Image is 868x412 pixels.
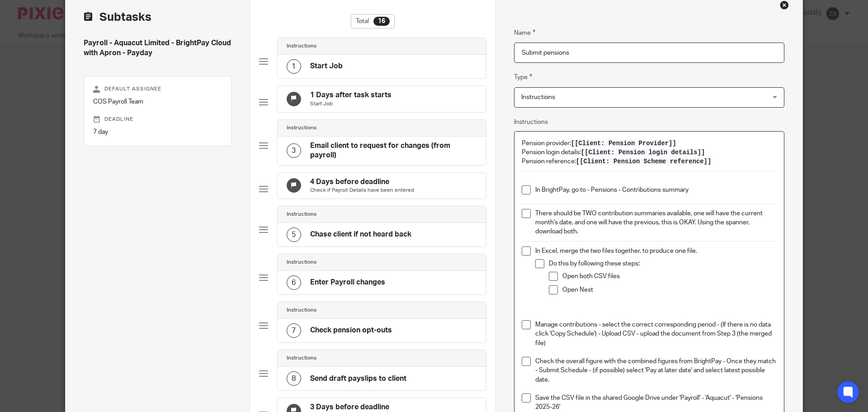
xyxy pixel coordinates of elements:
[780,0,789,9] div: Close this dialog window
[287,143,301,158] div: 3
[310,374,406,384] h4: Send draft payslips to client
[373,17,390,26] div: 16
[310,100,392,108] p: Start Job
[535,185,777,194] p: In BrightPay, go to - Pensions - Contributions summary
[93,97,222,106] p: COS Payroll Team
[351,14,395,28] div: Total
[571,140,676,147] span: [[Client: Pension Provider]]
[287,124,316,132] h4: Instructions
[310,326,392,335] h4: Check pension opt-outs
[562,272,777,281] p: Open both CSV files
[310,90,392,100] h4: 1 Days after task starts
[310,230,411,239] h4: Chase client if not heard back
[287,371,301,386] div: 8
[84,38,231,58] h4: Payroll - Aquacut Limited - BrightPay Cloud with Apron - Payday
[549,259,777,268] p: Do this by following these steps:
[287,59,301,74] div: 1
[535,209,777,237] p: There should be TWO contribution summaries available, one will have the current month's date, and...
[535,320,777,348] p: Manage contributions - select the correct corresponding period - (If there is no data click 'Copy...
[287,259,316,266] h4: Instructions
[287,323,301,338] div: 7
[93,128,222,137] p: 7 day
[287,355,316,362] h4: Instructions
[84,9,151,25] h2: Subtasks
[576,158,711,165] span: [[Client: Pension Scheme reference]]
[310,62,343,71] h4: Start Job
[287,43,316,50] h4: Instructions
[93,116,222,123] p: Deadline
[514,28,535,38] label: Name
[310,403,403,412] h4: 3 Days before deadline
[310,141,477,161] h4: Email client to request for changes (from payroll)
[514,72,532,82] label: Type
[287,211,316,218] h4: Instructions
[310,278,385,287] h4: Enter Payroll changes
[287,227,301,242] div: 5
[535,393,777,412] p: Save the CSV file in the shared Google Drive under 'Payroll' - 'Aquacut' - 'Pensions 2025-26'
[310,187,414,194] p: Check if Payroll Details have been entered
[535,246,777,256] p: In Excel, merge the two files together, to produce one file.
[581,149,705,156] span: [[Client: Pension login details]]
[562,285,777,294] p: Open Nest
[522,148,777,157] p: Pension login details:
[514,118,548,127] label: Instructions
[521,94,555,100] span: Instructions
[310,177,414,187] h4: 4 Days before deadline
[522,157,777,166] p: Pension reference:
[535,357,777,384] p: Check the overall figure with the combined figures from BrightPay - Once they match - Submit Sche...
[522,139,777,148] p: Pension provider:
[287,307,316,314] h4: Instructions
[287,275,301,290] div: 6
[93,85,222,93] p: Default assignee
